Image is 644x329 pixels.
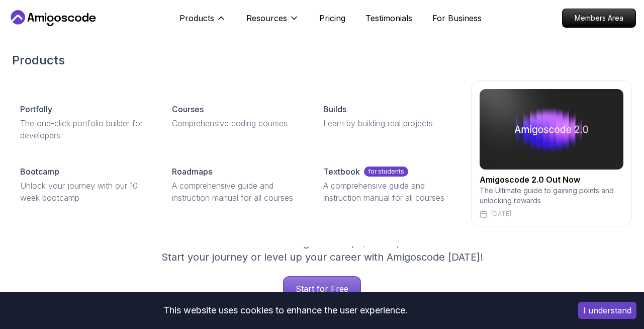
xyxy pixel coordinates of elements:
p: Comprehensive coding courses [172,117,300,129]
a: Members Area [562,9,636,28]
p: Resources [246,12,287,24]
a: BootcampUnlock your journey with our 10 week bootcamp [12,157,156,212]
p: The Ultimate guide to gaining points and unlocking rewards [480,186,623,206]
p: Textbook [323,166,360,178]
a: Textbookfor studentsA comprehensive guide and instruction manual for all courses [315,157,459,212]
p: Courses [172,103,204,115]
img: amigoscode 2.0 [480,89,623,170]
p: Products [179,12,214,24]
p: Members Area [563,9,635,27]
button: Resources [246,12,299,32]
a: Start for Free [283,276,361,301]
p: [DATE] [491,210,511,218]
a: RoadmapsA comprehensive guide and instruction manual for all courses [164,157,308,212]
div: This website uses cookies to enhance the user experience. [8,299,563,321]
p: Unlock your journey with our 10 week bootcamp [20,180,148,204]
a: BuildsLearn by building real projects [315,95,459,137]
a: For Business [432,12,482,24]
a: Testimonials [365,12,412,24]
h2: Products [12,52,632,68]
h2: Amigoscode 2.0 Out Now [480,174,623,186]
p: Get unlimited access to coding , , and . Start your journey or level up your career with Amigosco... [153,236,491,264]
p: A comprehensive guide and instruction manual for all courses [172,180,300,204]
p: The one-click portfolio builder for developers [20,117,148,141]
p: A comprehensive guide and instruction manual for all courses [323,180,451,204]
p: Builds [323,103,346,115]
button: Accept cookies [578,302,636,319]
p: Learn by building real projects [323,117,451,129]
a: PortfollyThe one-click portfolio builder for developers [12,95,156,149]
p: Bootcamp [20,166,59,178]
button: Products [179,12,226,32]
a: CoursesComprehensive coding courses [164,95,308,137]
p: Roadmaps [172,166,212,178]
p: Start for Free [284,277,360,301]
p: for students [364,167,408,177]
a: amigoscode 2.0Amigoscode 2.0 Out NowThe Ultimate guide to gaining points and unlocking rewards[DATE] [471,80,632,226]
p: Portfolly [20,103,52,115]
a: Pricing [319,12,345,24]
